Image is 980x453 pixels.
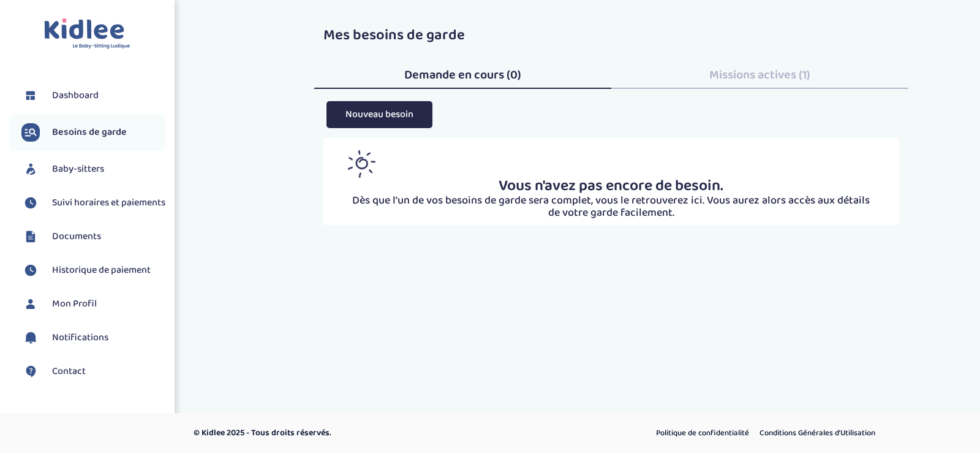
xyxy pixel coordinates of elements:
[21,86,165,105] a: Dashboard
[326,101,432,128] button: Nouveau besoin
[21,362,165,381] a: Contact
[52,162,104,177] span: Baby-sitters
[21,227,40,246] img: documents.svg
[52,88,99,103] span: Dashboard
[52,196,165,210] span: Suivi horaires et paiements
[21,362,40,381] img: contact.svg
[348,195,875,219] p: Dès que l'un de vos besoins de garde sera complet, vous le retrouverez ici. Vous aurez alors accè...
[755,425,880,441] a: Conditions Générales d’Utilisation
[21,227,165,246] a: Documents
[652,425,753,441] a: Politique de confidentialité
[709,65,810,85] span: Missions actives (1)
[52,229,101,244] span: Documents
[21,194,165,212] a: Suivi horaires et paiements
[323,23,465,47] span: Mes besoins de garde
[52,297,97,311] span: Mon Profil
[348,150,375,178] img: inscription_membre_sun.png
[404,65,521,85] span: Demande en cours (0)
[44,18,130,50] img: logo.svg
[52,364,86,379] span: Contact
[21,123,40,142] img: besoin.svg
[21,295,40,313] img: profil.svg
[52,330,108,345] span: Notifications
[21,160,165,178] a: Baby-sitters
[52,263,151,278] span: Historique de paiement
[21,261,165,280] a: Historique de paiement
[21,160,40,178] img: babysitters.svg
[21,194,40,212] img: suivihoraire.svg
[348,178,875,195] p: Vous n'avez pas encore de besoin.
[21,261,40,280] img: suivihoraire.svg
[21,329,165,347] a: Notifications
[21,86,40,105] img: dashboard.svg
[52,125,127,140] span: Besoins de garde
[194,427,542,440] p: © Kidlee 2025 - Tous droits réservés.
[21,123,165,142] a: Besoins de garde
[21,329,40,347] img: notification.svg
[21,295,165,313] a: Mon Profil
